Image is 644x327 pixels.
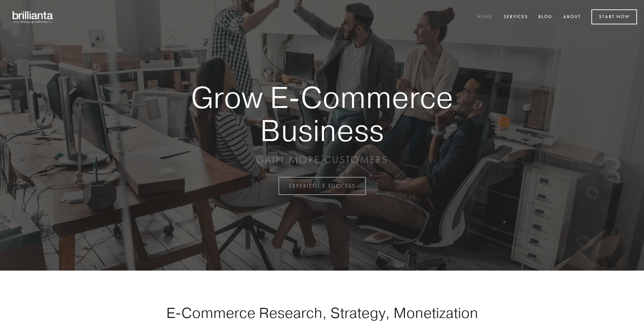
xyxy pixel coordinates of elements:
strong: Grow E-Commerce Business [167,81,477,147]
h1: E-Commerce Research, Strategy, Monetization [144,304,500,321]
a: About [559,11,585,23]
a: EXPERIENCE SUCCESS [278,177,366,195]
p: GAIN MORE CUSTOMERS [167,154,477,166]
img: brillianta - research, strategy, marketing [7,7,59,27]
a: Start Now [591,9,637,24]
a: Blog [534,11,557,23]
a: Home [473,11,497,23]
a: Services [499,11,532,23]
